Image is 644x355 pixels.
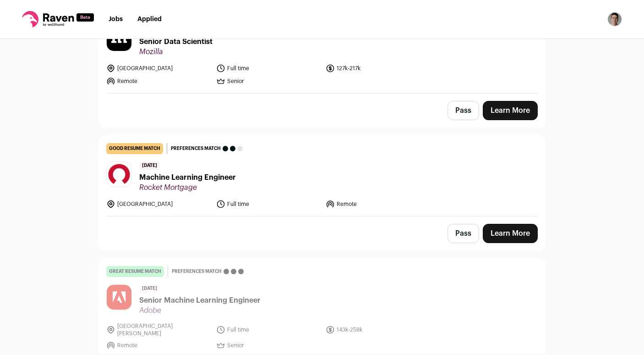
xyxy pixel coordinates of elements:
[216,322,321,337] li: Full time
[139,295,261,306] span: Senior Machine Learning Engineer
[139,284,160,293] span: [DATE]
[106,200,211,209] li: [GEOGRAPHIC_DATA]
[326,322,430,337] li: 143k-258k
[483,101,538,120] a: Learn More
[483,224,538,243] a: Learn More
[106,322,211,337] li: [GEOGRAPHIC_DATA][PERSON_NAME]
[326,200,430,209] li: Remote
[106,64,211,73] li: [GEOGRAPHIC_DATA]
[107,162,131,187] img: 163ff9947c4a122e6a443c9ca86631a2c2ec000f94f3926ce135477fb3033ad0.jpg
[448,224,479,243] button: Pass
[139,47,213,56] span: Mozilla
[106,341,211,350] li: Remote
[106,77,211,86] li: Remote
[106,266,164,277] div: great resume match
[448,101,479,120] button: Pass
[326,64,430,73] li: 127k-217k
[607,12,622,27] button: Open dropdown
[107,285,131,310] img: b3e8e4f40ad9b4870e8100e29ec36937a80b081b54a44c571f272f7cd0c9bc06.jpg
[172,267,222,276] span: Preferences match
[171,144,221,153] span: Preferences match
[139,172,236,183] span: Machine Learning Engineer
[216,341,321,350] li: Senior
[109,16,123,22] a: Jobs
[216,64,321,73] li: Full time
[139,36,213,47] span: Senior Data Scientist
[216,77,321,86] li: Senior
[139,183,236,192] span: Rocket Mortgage
[607,12,622,27] img: 12239290-medium_jpg
[99,136,545,216] a: good resume match Preferences match [DATE] Machine Learning Engineer Rocket Mortgage [GEOGRAPHIC_...
[139,161,160,170] span: [DATE]
[139,306,261,315] span: Adobe
[137,16,162,22] a: Applied
[216,200,321,209] li: Full time
[106,143,163,154] div: good resume match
